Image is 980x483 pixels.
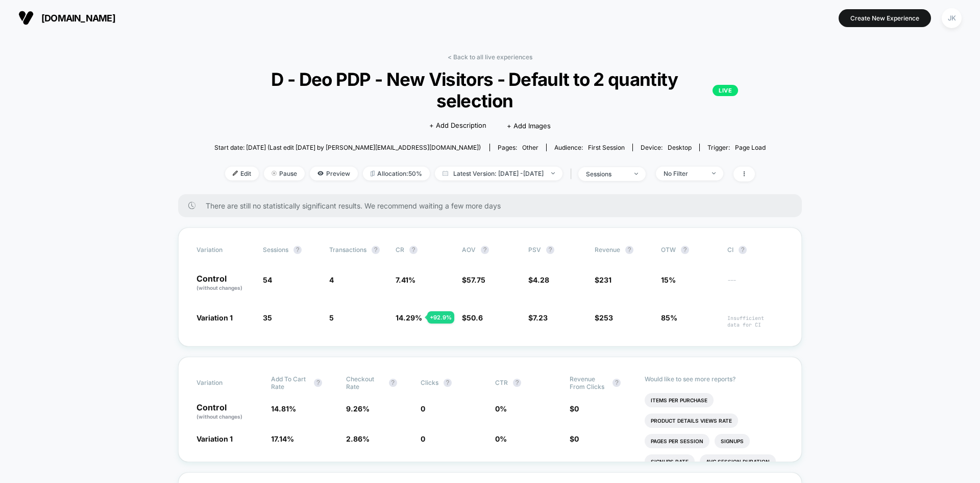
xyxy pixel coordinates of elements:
[263,275,272,284] span: 54
[554,144,625,151] div: Audience:
[645,375,784,383] p: Would like to see more reports?
[507,122,551,130] span: + Add Images
[448,53,532,61] a: < Back to all live experiences
[528,275,549,284] span: $
[225,167,259,180] span: Edit
[329,313,334,322] span: 5
[435,167,562,180] span: Latest Version: [DATE] - [DATE]
[396,246,404,254] span: CR
[197,246,253,254] span: Variation
[443,171,448,176] img: calendar
[568,167,578,181] span: |
[363,167,430,180] span: Allocation: 50%
[707,144,766,151] div: Trigger:
[588,144,625,151] span: First Session
[264,167,305,180] span: Pause
[396,275,415,284] span: 7.41 %
[495,434,507,443] span: 0 %
[481,246,489,254] button: ?
[421,404,425,413] span: 0
[700,454,776,469] li: Avg Session Duration
[346,404,370,413] span: 9.26 %
[681,246,689,254] button: ?
[522,144,538,151] span: other
[314,379,322,387] button: ?
[371,171,375,176] img: rebalance
[599,275,611,284] span: 231
[206,201,781,210] span: There are still no statistically significant results. We recommend waiting a few more days
[713,85,738,96] p: LIVE
[467,275,485,284] span: 57.75
[645,393,714,407] li: Items Per Purchase
[715,434,750,448] li: Signups
[242,68,738,111] span: D - Deo PDP - New Visitors - Default to 2 quantity selection
[197,413,242,420] span: (without changes)
[942,8,962,28] div: JK
[197,285,242,291] span: (without changes)
[197,313,233,322] span: Variation 1
[15,10,118,26] button: [DOMAIN_NAME]
[233,171,238,176] img: edit
[495,379,508,386] span: CTR
[727,246,783,254] span: CI
[41,13,115,24] span: [DOMAIN_NAME]
[599,313,613,322] span: 253
[271,375,309,390] span: Add To Cart Rate
[570,375,607,390] span: Revenue From Clicks
[329,275,334,284] span: 4
[263,246,288,254] span: Sessions
[661,313,677,322] span: 85%
[668,144,692,151] span: desktop
[421,434,425,443] span: 0
[634,173,638,175] img: end
[727,315,783,328] span: Insufficient data for CI
[372,246,380,254] button: ?
[346,375,384,390] span: Checkout Rate
[197,375,253,390] span: Variation
[739,246,747,254] button: ?
[197,434,233,443] span: Variation 1
[513,379,521,387] button: ?
[645,413,738,428] li: Product Details Views Rate
[271,434,294,443] span: 17.14 %
[574,434,579,443] span: 0
[293,246,302,254] button: ?
[661,275,676,284] span: 15%
[389,379,397,387] button: ?
[444,379,452,387] button: ?
[498,144,538,151] div: Pages:
[595,275,611,284] span: $
[574,404,579,413] span: 0
[421,379,438,386] span: Clicks
[570,434,579,443] span: $
[595,246,620,254] span: Revenue
[528,246,541,254] span: PSV
[595,313,613,322] span: $
[712,172,716,174] img: end
[533,275,549,284] span: 4.28
[528,313,548,322] span: $
[645,454,695,469] li: Signups Rate
[939,8,965,29] button: JK
[197,274,253,292] p: Control
[310,167,358,180] span: Preview
[661,246,717,254] span: OTW
[462,275,485,284] span: $
[839,9,931,27] button: Create New Experience
[429,121,486,131] span: + Add Description
[645,434,709,448] li: Pages Per Session
[625,246,633,254] button: ?
[427,311,454,324] div: + 92.9 %
[467,313,483,322] span: 50.6
[727,277,783,292] span: ---
[612,379,621,387] button: ?
[533,313,548,322] span: 7.23
[664,170,704,177] div: No Filter
[271,404,296,413] span: 14.81 %
[735,144,766,151] span: Page Load
[263,313,272,322] span: 35
[495,404,507,413] span: 0 %
[586,170,627,178] div: sessions
[214,144,481,151] span: Start date: [DATE] (Last edit [DATE] by [PERSON_NAME][EMAIL_ADDRESS][DOMAIN_NAME])
[551,172,555,174] img: end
